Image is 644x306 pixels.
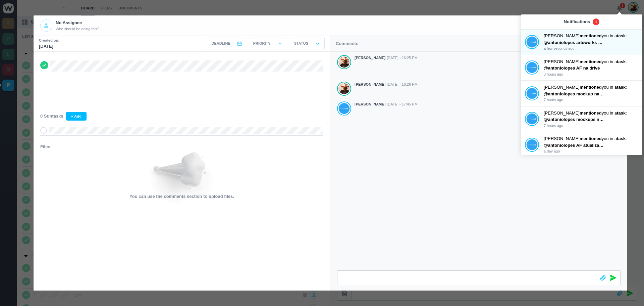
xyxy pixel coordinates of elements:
[56,19,99,26] p: No Assignee
[544,135,638,142] p: [PERSON_NAME] you in a :
[39,43,59,50] p: [DATE]
[593,18,599,25] span: 1
[544,148,638,154] p: a day ago
[527,113,537,125] img: João Tosta
[617,33,626,38] strong: task
[580,33,602,38] strong: mentioned
[525,84,638,103] a: João Tosta [PERSON_NAME]mentionedyou in atask: @antoniolopes mockup na drive 7 hours ago
[527,88,537,99] img: João Tosta
[580,136,602,141] strong: mentioned
[525,33,638,51] a: João Tosta [PERSON_NAME]mentionedyou in atask: @antoniolopes arteworks das paginas pedidas na dri...
[527,62,537,73] img: João Tosta
[544,123,638,129] p: 7 hours ago
[211,41,230,46] span: Deadline
[580,59,602,64] strong: mentioned
[544,91,611,96] span: @antoniolopes mockup na drive
[580,111,602,116] strong: mentioned
[544,110,638,117] p: [PERSON_NAME] you in a :
[527,139,537,150] img: João Tosta
[564,18,590,25] p: Notifications
[617,111,626,116] strong: task
[580,85,602,90] strong: mentioned
[294,41,308,46] p: Status
[544,46,638,51] p: a few seconds ago
[336,40,358,47] p: Comments
[544,65,600,71] span: @antoniolopes AF na drive
[525,58,638,77] a: João Tosta [PERSON_NAME]mentionedyou in atask: @antoniolopes AF na drive 3 hours ago
[544,117,613,122] span: @antoniolopes mockups na drive
[617,59,626,64] strong: task
[544,33,638,39] p: [PERSON_NAME] you in a :
[527,36,537,48] img: João Tosta
[253,41,271,46] p: Priority
[544,84,638,91] p: [PERSON_NAME] you in a :
[617,85,626,90] strong: task
[544,72,638,77] p: 3 hours ago
[544,58,638,65] p: [PERSON_NAME] you in a :
[525,135,638,154] a: João Tosta [PERSON_NAME]mentionedyou in atask: @antoniolopes AF atualizada na drivetodos os texto...
[525,110,638,129] a: João Tosta [PERSON_NAME]mentionedyou in atask: @antoniolopes mockups na drive 7 hours ago
[56,26,99,32] span: Who should be doing this?
[39,38,59,43] small: Created on:
[544,97,638,103] p: 7 hours ago
[617,136,626,141] strong: task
